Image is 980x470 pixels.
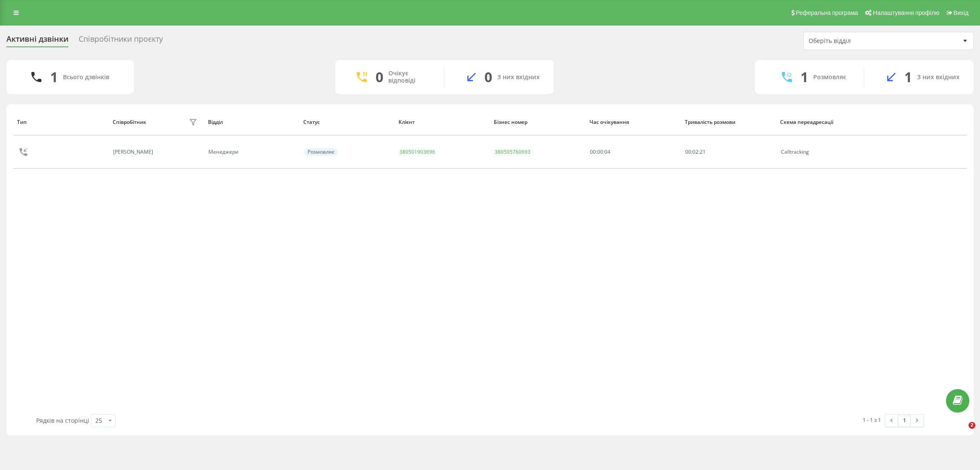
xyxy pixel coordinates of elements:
div: Відділ [208,119,295,125]
span: 02 [692,148,698,155]
div: Розмовляє [813,74,846,81]
a: 380505760693 [495,148,530,155]
div: Схема переадресації [780,119,867,125]
div: Активні дзвінки [6,34,68,48]
div: 1 [904,69,912,85]
div: 00:00:04 [590,149,676,155]
div: : : [685,149,706,155]
span: Налаштування профілю [873,9,939,16]
div: Співробітник [113,119,146,125]
div: Оберіть відділ [809,37,910,45]
div: Розмовляє [304,148,338,156]
div: 1 - 1 з 1 [863,416,881,424]
span: Вихід [954,9,969,16]
div: Співробітники проєкту [79,34,163,48]
span: 00 [685,148,691,155]
div: З них вхідних [497,74,540,81]
div: Всього дзвінків [63,74,109,81]
div: Calltracking [781,149,867,155]
div: Очікує відповіді [388,70,431,84]
div: 25 [95,416,102,425]
iframe: Intercom live chat [951,422,971,442]
div: З них вхідних [917,74,960,81]
div: 1 [50,69,58,85]
div: 1 [801,69,808,85]
span: Рядків на сторінці [36,416,89,424]
a: 1 [898,415,911,427]
div: Час очікування [590,119,677,125]
div: Тип [17,119,104,125]
span: 2 [969,422,975,429]
div: Тривалість розмови [685,119,772,125]
div: Клієнт [399,119,486,125]
div: Статус [303,119,390,125]
div: 0 [376,69,383,85]
span: 21 [700,148,706,155]
div: [PERSON_NAME] [113,149,155,155]
a: 380501903696 [399,148,435,155]
div: Бізнес номер [494,119,581,125]
div: Менеджери [208,149,294,155]
span: Реферальна програма [796,9,858,16]
div: 0 [484,69,492,85]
